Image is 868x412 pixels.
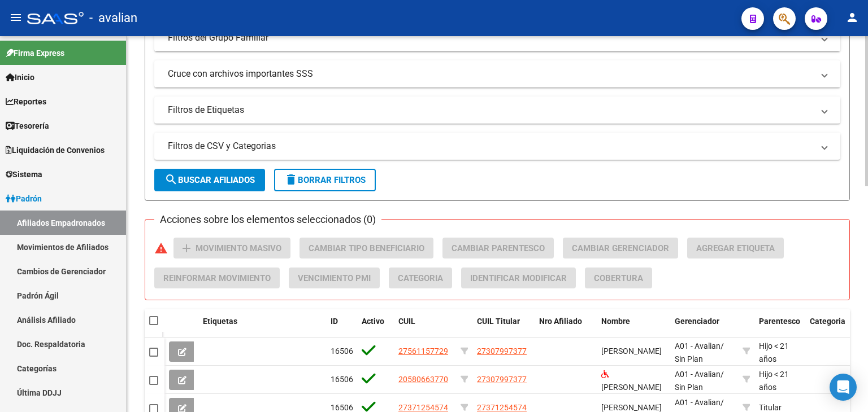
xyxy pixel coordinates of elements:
datatable-header-cell: CUIL Titular [472,309,535,347]
span: A01 - Avalian [675,341,721,350]
span: Reportes [6,95,46,108]
span: Cambiar Parentesco [452,243,545,253]
span: 165069 [331,347,358,356]
span: Sistema [6,168,42,181]
mat-expansion-panel-header: Filtros de Etiquetas [154,97,840,124]
span: CUIL [398,317,415,326]
span: Padrón [6,192,42,205]
button: Movimiento Masivo [173,238,290,258]
button: Reinformar Movimiento [154,268,280,288]
span: 27371254574 [398,403,448,412]
span: Parentesco [759,317,800,326]
mat-icon: warning [154,242,168,255]
button: Identificar Modificar [461,268,576,288]
span: Movimiento Masivo [196,243,281,253]
mat-expansion-panel-header: Filtros del Grupo Familiar [154,24,840,51]
datatable-header-cell: ID [326,309,357,347]
mat-icon: person [845,11,859,24]
span: 165066 [331,403,358,412]
span: Tesorería [6,120,49,132]
span: Vencimiento PMI [298,273,371,283]
span: Etiquetas [203,317,237,326]
mat-panel-title: Filtros del Grupo Familiar [168,32,813,44]
datatable-header-cell: Activo [357,309,394,347]
span: Hijo < 21 años [759,370,789,392]
span: Buscar Afiliados [164,175,255,185]
button: Categoria [389,268,452,288]
span: Categoria [810,317,845,326]
datatable-header-cell: Categoria [805,309,850,347]
datatable-header-cell: Etiquetas [198,309,326,347]
mat-icon: search [164,173,178,186]
span: A01 - Avalian [675,370,721,379]
span: [PERSON_NAME] [601,383,662,392]
button: Cambiar Tipo Beneficiario [300,238,433,258]
span: Gerenciador [675,317,719,326]
span: Borrar Filtros [284,175,366,185]
span: Cobertura [594,273,643,283]
span: Inicio [6,71,34,84]
span: 27371254574 [477,403,527,412]
mat-icon: add [180,242,193,255]
span: Categoria [398,273,443,283]
span: Agregar Etiqueta [696,243,775,253]
mat-panel-title: Cruce con archivos importantes SSS [168,68,813,80]
span: 27307997377 [477,375,527,384]
span: [PERSON_NAME] [601,403,662,412]
button: Cambiar Gerenciador [563,238,678,258]
span: Liquidación de Convenios [6,144,105,156]
span: CUIL Titular [477,317,520,326]
mat-icon: delete [284,173,298,186]
datatable-header-cell: Gerenciador [670,309,738,347]
mat-expansion-panel-header: Filtros de CSV y Categorias [154,133,840,160]
span: Nombre [601,317,630,326]
span: Identificar Modificar [470,273,567,283]
span: A01 - Avalian [675,398,721,407]
button: Cambiar Parentesco [442,238,554,258]
span: Reinformar Movimiento [163,273,271,283]
mat-icon: menu [9,11,23,24]
button: Cobertura [585,268,652,288]
datatable-header-cell: Nombre [597,309,670,347]
mat-panel-title: Filtros de CSV y Categorias [168,140,813,152]
button: Agregar Etiqueta [687,238,784,258]
span: Titular [759,403,782,412]
button: Borrar Filtros [274,169,376,191]
span: [PERSON_NAME] [601,347,662,356]
div: Open Intercom Messenger [830,374,857,401]
datatable-header-cell: Parentesco [754,309,805,347]
span: - avalian [89,6,137,30]
span: 20580663770 [398,375,448,384]
span: 27307997377 [477,347,527,356]
span: Hijo < 21 años [759,341,789,363]
span: 27561157729 [398,347,448,356]
h3: Acciones sobre los elementos seleccionados (0) [154,212,381,227]
button: Buscar Afiliados [154,169,265,191]
span: Nro Afiliado [539,317,582,326]
mat-panel-title: Filtros de Etiquetas [168,104,813,116]
mat-expansion-panel-header: Cruce con archivos importantes SSS [154,60,840,87]
span: Activo [362,317,384,326]
span: Cambiar Tipo Beneficiario [309,243,424,253]
datatable-header-cell: CUIL [394,309,456,347]
span: Cambiar Gerenciador [572,243,669,253]
span: Firma Express [6,47,64,59]
button: Vencimiento PMI [289,268,380,288]
span: ID [331,317,338,326]
datatable-header-cell: Nro Afiliado [535,309,597,347]
span: 165068 [331,375,358,384]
